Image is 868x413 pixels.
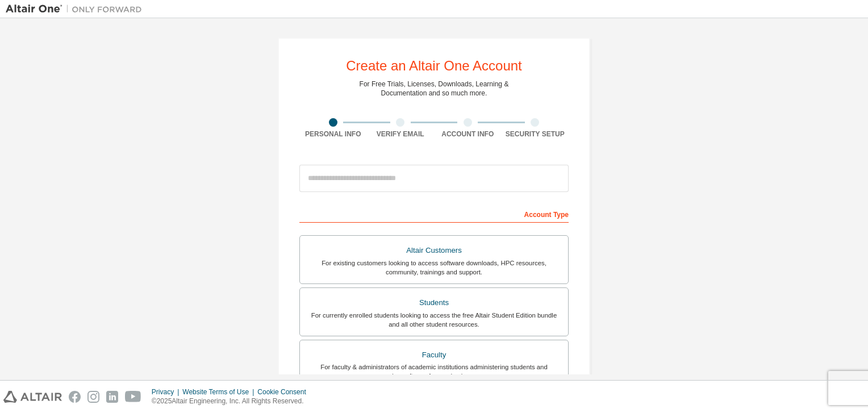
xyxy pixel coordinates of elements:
div: For faculty & administrators of academic institutions administering students and accessing softwa... [307,362,561,381]
div: Create an Altair One Account [346,59,522,73]
div: Website Terms of Use [182,387,257,397]
div: Account Info [434,130,502,139]
img: facebook.svg [69,391,81,403]
img: linkedin.svg [106,391,118,403]
img: Altair One [6,3,148,15]
div: Verify Email [367,130,435,139]
div: Faculty [307,347,561,363]
img: altair_logo.svg [3,391,62,403]
div: Personal Info [299,130,367,139]
div: Privacy [152,387,182,397]
div: For currently enrolled students looking to access the free Altair Student Edition bundle and all ... [307,311,561,329]
div: Cookie Consent [257,387,312,397]
div: Students [307,295,561,311]
div: For Free Trials, Licenses, Downloads, Learning & Documentation and so much more. [360,80,509,98]
div: For existing customers looking to access software downloads, HPC resources, community, trainings ... [307,258,561,277]
div: Security Setup [502,130,569,139]
div: Altair Customers [307,243,561,258]
p: © 2025 Altair Engineering, Inc. All Rights Reserved. [152,397,313,406]
img: youtube.svg [125,391,141,403]
img: instagram.svg [87,391,99,403]
div: Account Type [299,205,569,223]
